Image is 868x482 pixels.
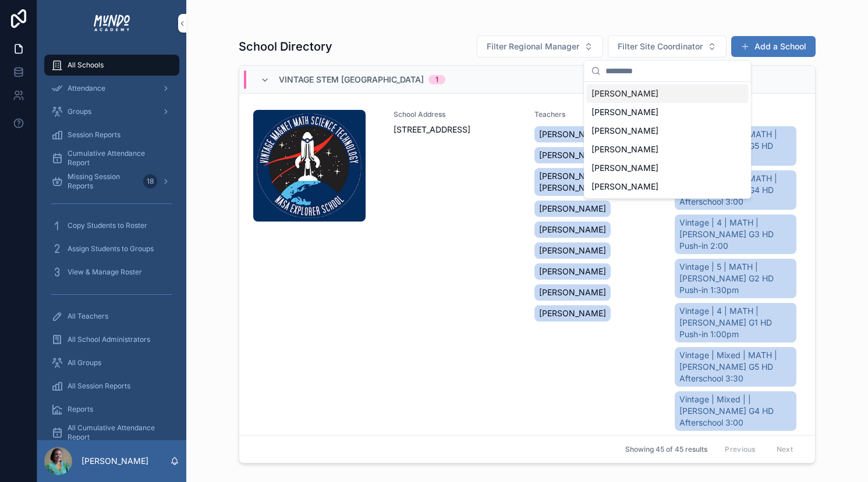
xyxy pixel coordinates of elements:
[93,14,131,33] img: App logo
[143,174,157,188] div: 18
[253,110,366,222] img: Screenshot-2025-08-11-at-1.19.37-PM.png
[539,128,606,140] span: [PERSON_NAME]
[625,445,707,454] span: Showing 45 of 45 results
[68,405,93,414] span: Reports
[679,305,792,340] span: Vintage | 4 | MATH | [PERSON_NAME] G1 HD Push-in 1:00pm
[477,35,603,58] button: Select Button
[618,41,703,52] span: Filter Site Coordinator
[591,181,658,192] span: [PERSON_NAME]
[68,221,147,230] span: Copy Students to Roster
[68,84,105,93] span: Attendance
[675,303,796,342] a: Vintage | 4 | MATH | [PERSON_NAME] G1 HD Push-in 1:00pm
[534,110,661,119] span: Teachers
[539,170,651,194] span: [PERSON_NAME], [PERSON_NAME]
[679,394,792,429] span: Vintage | Mixed | | [PERSON_NAME] G4 HD Afterschool 3:00
[591,88,658,99] span: [PERSON_NAME]
[394,110,520,119] span: School Address
[435,75,438,84] div: 1
[539,149,606,161] span: [PERSON_NAME]
[68,381,130,391] span: All Session Reports
[44,352,179,373] a: All Groups
[44,124,179,145] a: Session Reports
[68,358,101,367] span: All Groups
[82,455,148,467] p: [PERSON_NAME]
[239,38,332,55] h1: School Directory
[539,287,606,298] span: [PERSON_NAME]
[539,245,606,256] span: [PERSON_NAME]
[679,217,792,252] span: Vintage | 4 | MATH | [PERSON_NAME] G3 HD Push-in 2:00
[675,347,796,387] a: Vintage | Mixed | MATH | [PERSON_NAME] G5 HD Afterschool 3:30
[68,107,91,116] span: Groups
[44,376,179,397] a: All Session Reports
[44,306,179,327] a: All Teachers
[591,106,658,118] span: [PERSON_NAME]
[679,349,792,384] span: Vintage | Mixed | MATH | [PERSON_NAME] G5 HD Afterschool 3:30
[44,101,179,122] a: Groups
[68,335,150,344] span: All School Administrators
[584,82,751,198] div: Suggestions
[44,78,179,99] a: Attendance
[44,329,179,350] a: All School Administrators
[539,308,606,319] span: [PERSON_NAME]
[675,215,796,254] a: Vintage | 4 | MATH | [PERSON_NAME] G3 HD Push-in 2:00
[37,47,186,440] div: scrollable content
[68,60,104,70] span: All Schools
[68,244,154,254] span: Assign Students to Groups
[68,423,168,442] span: All Cumulative Attendance Report
[44,148,179,169] a: Cumulative Attendance Report
[44,422,179,443] a: All Cumulative Attendance Report
[731,36,816,57] button: Add a School
[44,215,179,236] a: Copy Students to Roster
[591,125,658,137] span: [PERSON_NAME]
[68,149,168,167] span: Cumulative Attendance Report
[44,238,179,259] a: Assign Students to Groups
[675,391,796,431] a: Vintage | Mixed | | [PERSON_NAME] G4 HD Afterschool 3:00
[675,259,796,298] a: Vintage | 5 | MATH | [PERSON_NAME] G2 HD Push-in 1:30pm
[44,171,179,192] a: Missing Session Reports18
[591,162,658,174] span: [PERSON_NAME]
[539,266,606,277] span: [PERSON_NAME]
[487,41,579,52] span: Filter Regional Manager
[608,35,727,58] button: Select Button
[679,261,792,296] span: Vintage | 5 | MATH | [PERSON_NAME] G2 HD Push-in 1:30pm
[539,224,606,235] span: [PERSON_NAME]
[539,203,606,215] span: [PERSON_NAME]
[68,172,139,191] span: Missing Session Reports
[44,55,179,76] a: All Schools
[394,124,520,135] span: [STREET_ADDRESS]
[44,262,179,283] a: View & Manage Roster
[591,144,658,155] span: [PERSON_NAME]
[68,312,108,321] span: All Teachers
[68,267,142,277] span: View & Manage Roster
[279,74,424,85] span: Vintage STEM [GEOGRAPHIC_DATA]
[68,130,121,140] span: Session Reports
[44,399,179,420] a: Reports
